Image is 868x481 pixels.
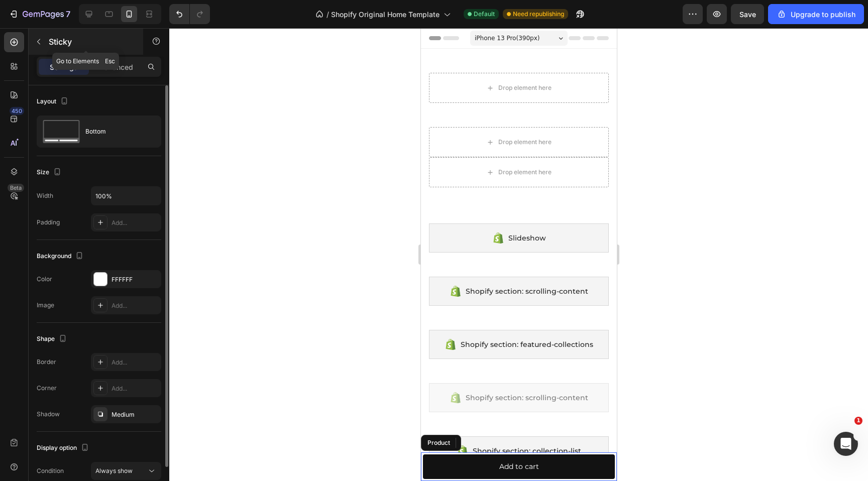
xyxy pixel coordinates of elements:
div: Size [37,166,63,179]
p: Advanced [99,62,133,72]
div: Corner [37,384,57,393]
p: 7 [66,8,70,20]
span: Default [474,10,495,19]
p: Settings [50,62,78,72]
iframe: Intercom live chat [834,432,858,456]
div: FFFFFF [112,275,159,284]
button: 7 [4,4,75,24]
span: / [327,9,329,20]
span: Always show [95,467,133,474]
div: Image [37,301,54,310]
span: Save [739,10,756,19]
iframe: Design area [421,28,617,481]
div: Medium [112,410,159,419]
div: Condition [37,466,64,475]
div: Upgrade to publish [777,9,855,20]
div: Add... [112,218,159,227]
span: Need republishing [513,10,564,19]
div: Bottom [85,120,147,143]
div: Layout [37,95,70,108]
span: Shopify Original Home Template [331,9,440,20]
div: Beta [8,184,24,192]
div: Shape [37,332,69,346]
div: Add... [112,384,159,393]
div: Undo/Redo [169,4,210,24]
div: Border [37,357,56,367]
button: Always show [91,462,161,480]
input: Auto [91,187,161,205]
div: Color [37,275,52,284]
div: Shadow [37,410,60,419]
div: Display option [37,441,91,455]
div: 450 [10,107,24,115]
button: Upgrade to publish [768,4,864,24]
div: Width [37,191,53,200]
div: Padding [37,218,60,227]
span: 1 [854,417,862,425]
button: Save [731,4,764,24]
div: Add... [112,358,159,367]
div: Add... [112,301,159,310]
div: Background [37,250,85,263]
p: Sticky [49,36,134,48]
